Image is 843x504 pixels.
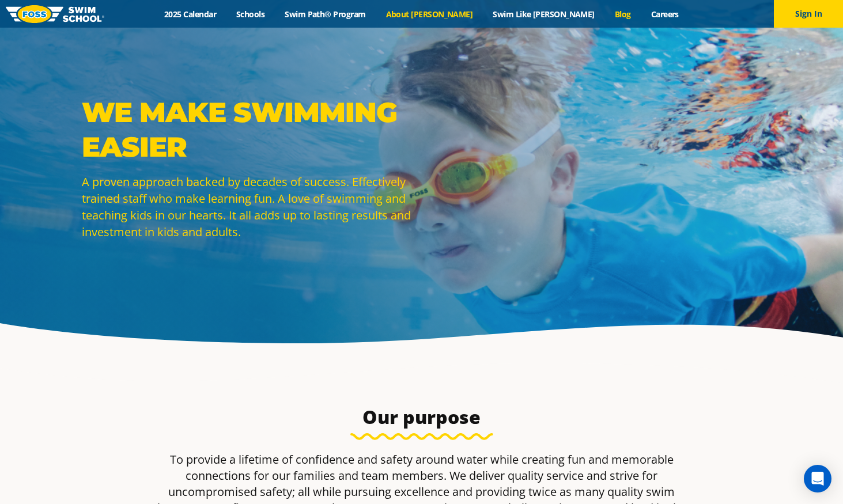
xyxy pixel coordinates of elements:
[6,5,104,23] img: FOSS Swim School Logo
[604,9,641,20] a: Blog
[154,9,226,20] a: 2025 Calendar
[804,465,831,492] div: Open Intercom Messenger
[82,95,416,164] p: WE MAKE SWIMMING EASIER
[641,9,689,20] a: Careers
[275,9,376,20] a: Swim Path® Program
[150,406,694,429] h3: Our purpose
[226,9,275,20] a: Schools
[483,9,605,20] a: Swim Like [PERSON_NAME]
[82,173,416,240] p: A proven approach backed by decades of success. Effectively trained staff who make learning fun. ...
[376,9,483,20] a: About [PERSON_NAME]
